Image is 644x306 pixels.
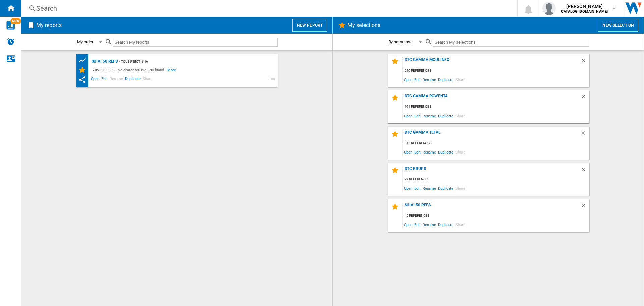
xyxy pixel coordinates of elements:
input: Search My selections [433,38,589,47]
span: Duplicate [437,184,454,193]
span: Rename [422,220,437,229]
span: Edit [413,111,422,120]
div: DTC KRUPS [403,166,580,175]
div: 191 references [403,103,589,111]
span: Duplicate [437,220,454,229]
img: profile.jpg [542,2,556,15]
div: Product prices grid [78,56,90,65]
span: Edit [413,184,422,193]
ng-md-icon: This report has been shared with you [78,76,86,84]
span: Open [403,75,414,84]
div: SUIVI 50 REFS [90,57,118,66]
div: 240 references [403,67,589,75]
span: Duplicate [124,76,142,84]
span: Open [403,220,414,229]
span: Edit [413,147,422,157]
div: 29 references [403,175,589,184]
div: 45 references [403,212,589,220]
span: More [167,66,177,74]
span: Open [403,184,414,193]
button: New report [292,19,327,32]
div: By name asc. [388,39,414,44]
span: Share [142,76,153,84]
div: SUIVI 50 REFS [403,203,580,212]
span: Edit [413,75,422,84]
div: My Selections [78,66,90,74]
span: Rename [422,111,437,120]
h2: My reports [35,19,63,32]
span: Share [454,111,466,120]
img: wise-card.svg [6,21,15,30]
input: Search My reports [113,38,278,47]
span: Edit [100,76,109,84]
b: CATALOG [DOMAIN_NAME] [561,9,608,14]
div: Delete [580,94,589,103]
span: Rename [109,76,124,84]
span: Share [454,75,466,84]
h2: My selections [346,19,382,32]
span: Edit [413,220,422,229]
div: DTC GAMMA TEFAL [403,130,580,139]
span: [PERSON_NAME] [561,3,608,10]
span: Duplicate [437,75,454,84]
span: Duplicate [437,147,454,157]
div: Search [36,4,500,13]
span: Share [454,184,466,193]
div: Delete [580,203,589,212]
span: Share [454,147,466,157]
div: My order [77,39,93,44]
span: NEW [10,18,21,24]
span: Duplicate [437,111,454,120]
span: Open [90,76,101,84]
div: DTC Gamma Rowenta [403,94,580,103]
div: SUIVI 50 REFS - No characteristic - No brand [90,66,168,74]
span: Open [403,147,414,157]
div: Delete [580,166,589,175]
span: Share [454,220,466,229]
div: - TOUS (fbiot) (10) [118,57,264,66]
div: Delete [580,130,589,139]
button: New selection [598,19,638,32]
span: Rename [422,75,437,84]
img: alerts-logo.svg [7,38,15,46]
span: Rename [422,147,437,157]
span: Open [403,111,414,120]
div: 312 references [403,139,589,147]
div: DTC GAMMA MOULINEX [403,57,580,67]
div: Delete [580,57,589,67]
span: Rename [422,184,437,193]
